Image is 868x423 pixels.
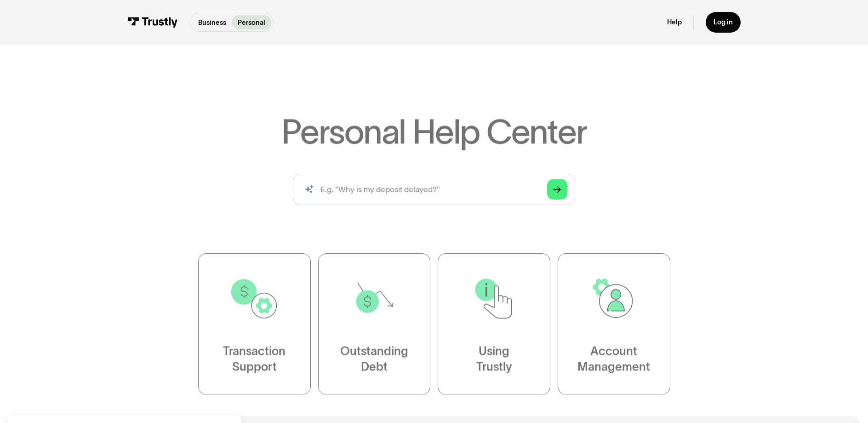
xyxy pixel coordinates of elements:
a: Log in [706,12,741,33]
div: Log in [714,18,733,27]
input: search [293,174,575,205]
a: Personal [232,15,271,29]
a: Help [667,18,682,27]
div: Outstanding Debt [340,343,408,375]
a: OutstandingDebt [318,254,430,395]
a: Business [192,15,232,29]
p: Business [198,17,226,28]
p: Personal [238,17,265,28]
div: Transaction Support [223,343,286,375]
img: Trustly Logo [127,17,178,28]
div: Account Management [577,343,650,375]
div: Using Trustly [476,343,512,375]
form: Search [293,174,575,205]
a: AccountManagement [558,254,670,395]
a: TransactionSupport [198,254,311,395]
h1: Personal Help Center [281,114,587,149]
a: UsingTrustly [438,254,550,395]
